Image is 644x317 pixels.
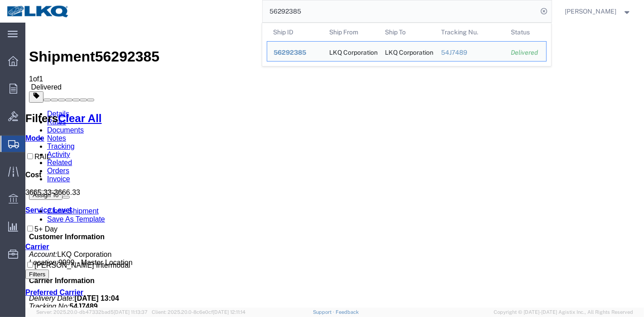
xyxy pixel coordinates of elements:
[4,52,615,61] div: of
[36,309,148,315] span: Server: 2025.20.0-db47332bad5
[385,42,428,61] div: LKQ Corporation
[152,309,245,315] span: Client: 2025.20.0-8c6e0cf
[114,309,148,315] span: [DATE] 11:13:37
[213,309,245,315] span: [DATE] 12:11:14
[329,42,372,61] div: LKQ Corporation
[33,90,76,102] a: Clear All
[4,52,8,60] span: 1
[2,203,8,209] input: 5+ Day
[336,309,359,315] a: Feedback
[267,23,551,66] table: Search Results
[322,23,379,41] th: Ship From
[565,6,632,17] button: [PERSON_NAME]
[263,0,538,22] input: Search for shipment number, reference number
[434,23,505,41] th: Tracking Nu.
[494,308,633,316] span: Copyright © [DATE]-[DATE] Agistix Inc., All Rights Reserved
[511,48,540,57] div: Delivered
[25,23,644,308] iframe: To enrich screen reader interactions, please activate Accessibility in Grammarly extension settings
[505,23,547,41] th: Status
[4,228,615,244] p: 9999 - Master Location
[313,309,336,315] a: Support
[14,52,18,60] span: 1
[5,61,36,68] span: Delivered
[29,166,55,174] span: 3666.33
[2,131,8,137] input: RAIL
[4,210,615,218] h4: Customer Information
[6,5,70,18] img: logo
[274,49,306,56] span: 56292385
[441,48,498,57] div: 54J7489
[565,6,617,16] span: Praveen Nagaraj
[267,23,323,41] th: Ship ID
[2,239,8,245] input: [PERSON_NAME] Intermodal
[4,254,615,262] h4: Carrier Information
[70,26,134,42] span: 56292385
[274,48,317,57] div: 56292385
[379,23,435,41] th: Ship To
